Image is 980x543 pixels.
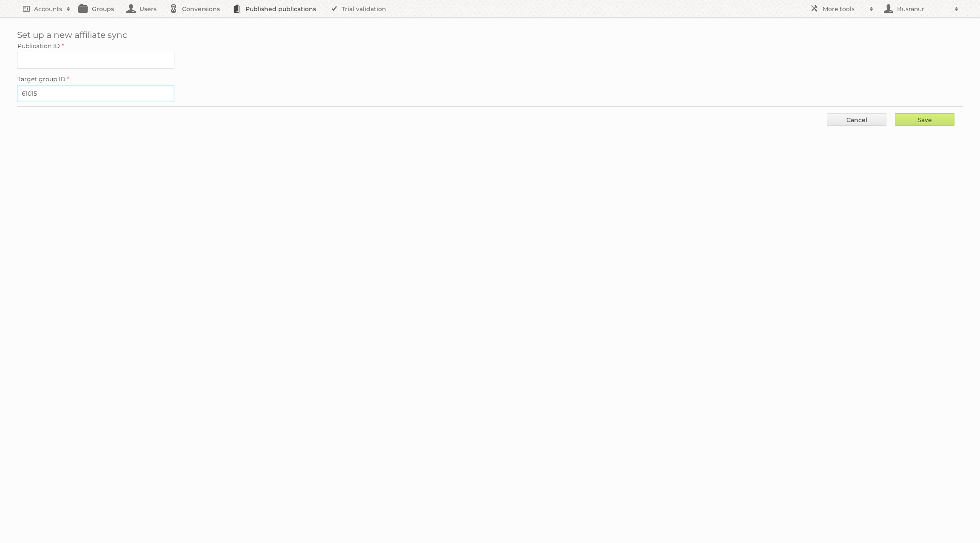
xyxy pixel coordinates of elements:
h2: Busranur [895,5,950,13]
span: Target group ID [17,75,66,83]
h1: Set up a new affiliate sync [17,30,963,40]
span: Publication ID [17,42,60,50]
input: Save [895,113,954,126]
a: Cancel [827,113,886,126]
h2: Accounts [34,5,62,13]
h2: More tools [823,5,865,13]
